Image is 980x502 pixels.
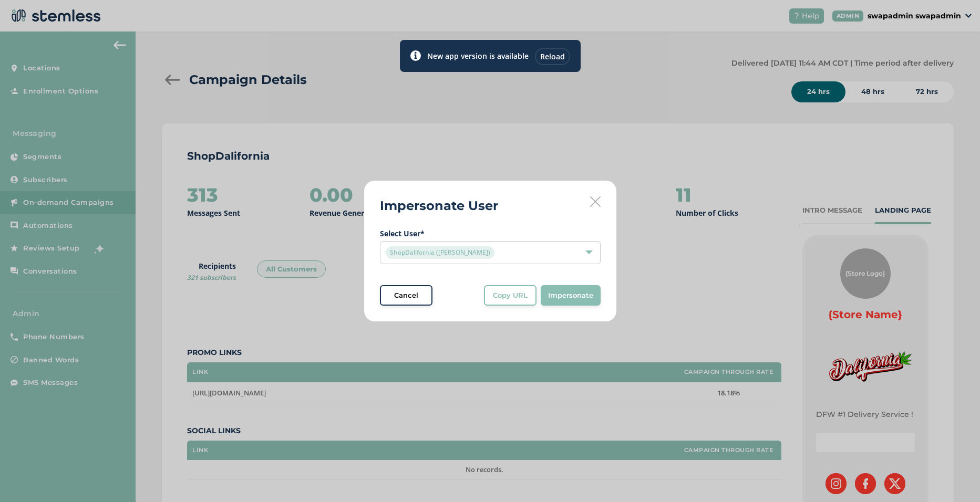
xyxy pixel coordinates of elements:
span: ShopDalifornia ([PERSON_NAME]) [386,246,494,259]
div: Reload [535,48,570,65]
label: Select User [380,228,601,239]
span: Copy URL [493,290,528,301]
span: Cancel [394,290,418,301]
img: icon-toast-info-b13014a2.svg [410,50,421,61]
button: Copy URL [484,285,537,306]
button: Cancel [380,285,432,306]
span: Impersonate [548,290,593,301]
button: Impersonate [541,285,601,306]
h2: Impersonate User [380,196,498,215]
label: New app version is available [427,50,529,61]
iframe: Chat Widget [927,452,980,502]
